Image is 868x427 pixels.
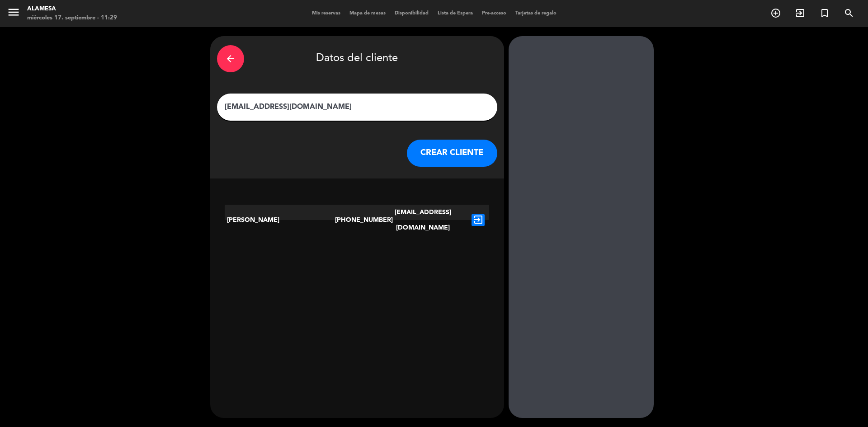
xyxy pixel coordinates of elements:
[225,53,236,64] i: arrow_back
[27,14,117,23] div: miércoles 17. septiembre - 11:29
[511,11,561,16] span: Tarjetas de regalo
[7,5,20,19] i: menu
[407,140,497,167] button: CREAR CLIENTE
[472,214,485,226] i: exit_to_app
[7,5,20,22] button: menu
[335,205,379,235] div: [PHONE_NUMBER]
[433,11,477,16] span: Lista de Espera
[224,101,491,113] input: Escriba nombre, correo electrónico o número de teléfono...
[27,5,117,14] div: Alamesa
[819,8,830,19] i: turned_in_not
[217,43,497,75] div: Datos del cliente
[795,8,806,19] i: exit_to_app
[307,11,345,16] span: Mis reservas
[477,11,511,16] span: Pre-acceso
[379,205,467,235] div: [EMAIL_ADDRESS][DOMAIN_NAME]
[345,11,390,16] span: Mapa de mesas
[844,8,854,19] i: search
[390,11,433,16] span: Disponibilidad
[225,205,335,235] div: [PERSON_NAME]
[770,8,781,19] i: add_circle_outline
